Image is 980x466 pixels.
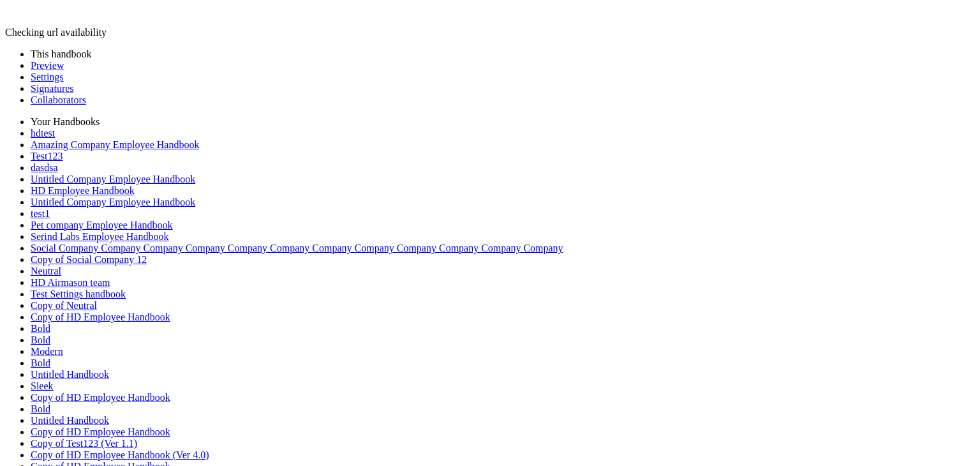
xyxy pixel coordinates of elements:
a: Untitled Handbook [31,415,109,426]
a: HD Employee Handbook [31,185,135,196]
a: Untitled Company Employee Handbook [31,174,195,184]
li: This handbook [31,49,975,60]
a: Bold [31,334,50,345]
a: Test Settings handbook [31,289,126,299]
a: Preview [31,60,64,71]
span: Checking url availability [5,27,107,38]
a: Untitled Handbook [31,369,109,380]
a: Bold [31,357,50,368]
a: hdtest [31,128,55,139]
a: Copy of HD Employee Handbook (Ver 4.0) [31,449,209,460]
a: Social Company Company Company Company Company Company Company Company Company Company Company Co... [31,243,563,253]
a: Amazing Company Employee Handbook [31,139,199,150]
a: Serind Labs Employee Handbook [31,231,168,242]
li: Your Handbooks [31,116,975,128]
a: Copy of HD Employee Handbook [31,392,170,403]
a: Collaborators [31,94,86,105]
a: Sleek [31,380,54,391]
a: Copy of HD Employee Handbook [31,426,170,437]
a: Signatures [31,83,74,94]
a: Copy of Test123 (Ver 1.1) [31,438,137,449]
a: Untitled Company Employee Handbook [31,197,195,207]
a: Bold [31,403,50,414]
a: Pet company Employee Handbook [31,220,173,230]
a: Copy of Social Company 12 [31,254,147,265]
a: Copy of HD Employee Handbook [31,312,170,322]
a: Modern [31,346,63,357]
a: Neutral [31,266,61,276]
a: dasdsa [31,162,58,173]
a: HD Airmason team [31,277,110,288]
a: Copy of Neutral [31,300,97,311]
a: test1 [31,208,50,219]
a: Settings [31,71,64,82]
a: Test123 [31,151,63,162]
a: Bold [31,323,50,334]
